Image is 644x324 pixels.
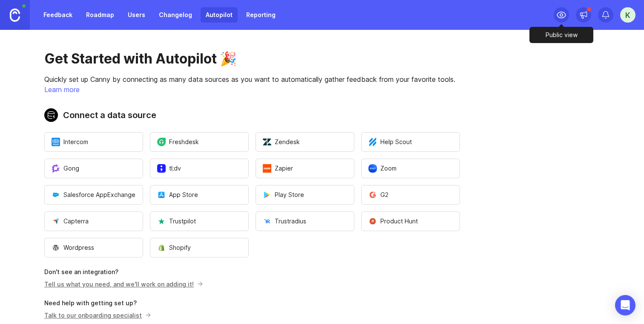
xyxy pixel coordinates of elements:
[52,217,89,226] span: Capterra
[368,191,388,199] span: G2
[123,7,150,23] a: Users
[157,191,198,199] span: App Store
[157,164,181,173] span: tl;dv
[44,108,460,122] h2: Connect a data source
[150,159,249,178] button: Open a modal to start the flow of installing tl;dv.
[44,311,152,320] button: Talk to our onboarding specialist
[52,164,79,173] span: Gong
[44,299,460,307] p: Need help with getting set up?
[263,138,300,146] span: Zendesk
[44,281,201,288] a: Tell us what you need, and we'll work on adding it!
[368,138,412,146] span: Help Scout
[44,185,143,205] button: Open a modal to start the flow of installing Salesforce AppExchange.
[38,7,78,23] a: Feedback
[368,217,418,226] span: Product Hunt
[44,159,143,178] button: Open a modal to start the flow of installing Gong.
[44,50,460,67] h1: Get Started with Autopilot 🎉
[44,74,460,84] p: Quickly set up Canny by connecting as many data sources as you want to automatically gather feedb...
[52,138,88,146] span: Intercom
[361,211,460,231] button: Open a modal to start the flow of installing Product Hunt.
[81,7,119,23] a: Roadmap
[10,9,20,22] img: Canny Home
[256,185,354,205] button: Open a modal to start the flow of installing Play Store.
[52,191,135,199] span: Salesforce AppExchange
[263,217,306,226] span: Trustradius
[44,211,143,231] button: Open a modal to start the flow of installing Capterra.
[620,7,635,23] button: K
[150,132,249,152] button: Open a modal to start the flow of installing Freshdesk.
[44,268,460,276] p: Don't see an integration?
[263,191,304,199] span: Play Store
[150,185,249,205] button: Open a modal to start the flow of installing App Store.
[368,164,397,173] span: Zoom
[361,159,460,178] button: Open a modal to start the flow of installing Zoom.
[361,132,460,152] button: Open a modal to start the flow of installing Help Scout.
[52,243,94,252] span: Wordpress
[157,138,199,146] span: Freshdesk
[157,217,196,226] span: Trustpilot
[256,211,354,231] button: Open a modal to start the flow of installing Trustradius.
[529,27,593,43] div: Public view
[44,85,80,94] a: Learn more
[44,238,143,257] button: Open a modal to start the flow of installing Wordpress.
[157,243,191,252] span: Shopify
[44,311,149,320] p: Talk to our onboarding specialist
[44,132,143,152] button: Open a modal to start the flow of installing Intercom.
[154,7,197,23] a: Changelog
[256,159,354,178] button: Open a modal to start the flow of installing Zapier.
[361,185,460,205] button: Open a modal to start the flow of installing G2.
[615,295,635,315] div: Open Intercom Messenger
[241,7,281,23] a: Reporting
[150,211,249,231] button: Open a modal to start the flow of installing Trustpilot.
[256,132,354,152] button: Open a modal to start the flow of installing Zendesk.
[263,164,293,173] span: Zapier
[150,238,249,257] button: Open a modal to start the flow of installing Shopify.
[201,7,238,23] a: Autopilot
